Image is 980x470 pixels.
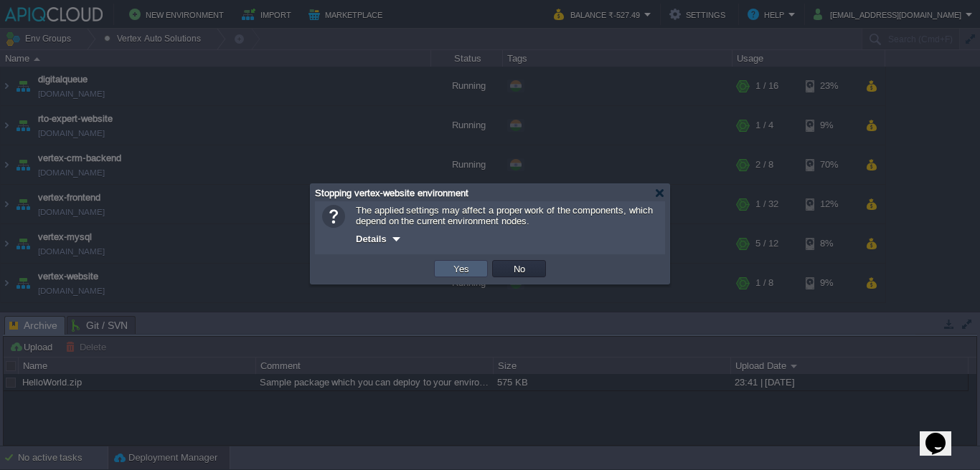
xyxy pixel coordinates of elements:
button: Yes [449,262,473,275]
span: The applied settings may affect a proper work of the components, which depend on the current envi... [356,205,653,226]
iframe: chat widget [920,413,966,456]
span: Details [356,234,387,244]
button: No [509,262,529,275]
span: Stopping vertex-website environment [315,188,468,198]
